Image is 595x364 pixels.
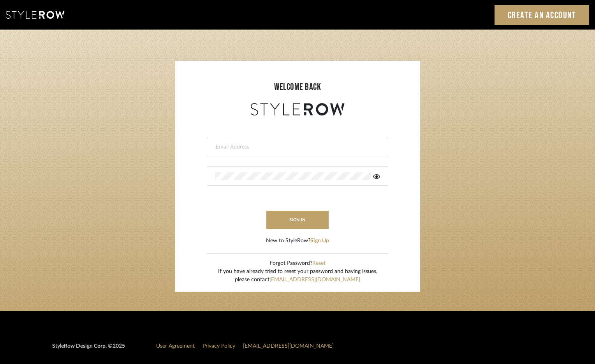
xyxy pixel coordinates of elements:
[243,343,334,349] a: [EMAIL_ADDRESS][DOMAIN_NAME]
[266,237,329,245] div: New to StyleRow?
[52,342,125,357] div: StyleRow Design Corp. ©2025
[202,343,235,349] a: Privacy Policy
[266,211,329,229] button: sign in
[218,268,377,284] div: If you have already tried to reset your password and having issues, please contact
[495,5,590,25] a: Create an Account
[269,277,360,282] a: [EMAIL_ADDRESS][DOMAIN_NAME]
[215,143,378,151] input: Email Address
[218,259,377,268] div: Forgot Password?
[312,259,326,268] button: Reset
[156,343,195,349] a: User Agreement
[310,237,329,245] button: Sign Up
[183,80,412,94] div: welcome back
